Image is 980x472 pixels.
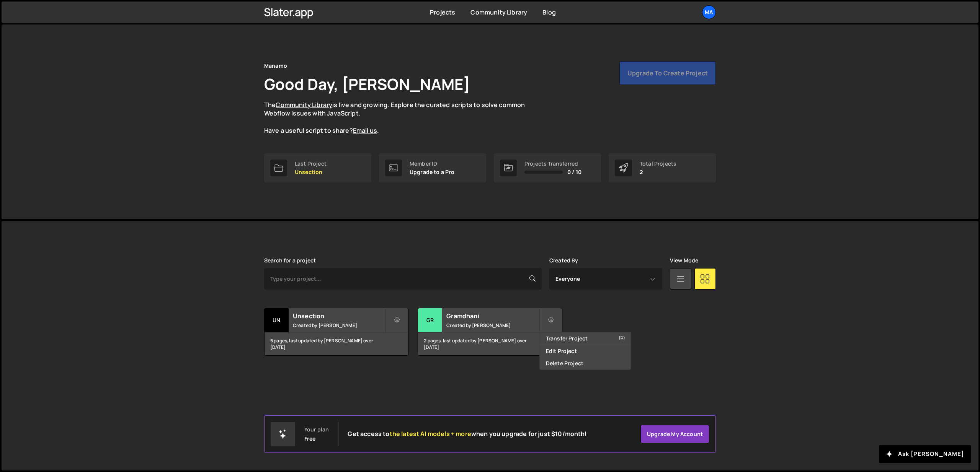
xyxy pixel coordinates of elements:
a: Upgrade my account [640,425,709,443]
h1: Good Day, [PERSON_NAME] [264,73,470,94]
h2: Unsection [293,312,385,320]
div: Manamo [264,61,287,70]
p: The is live and growing. Explore the curated scripts to solve common Webflow issues with JavaScri... [264,101,540,135]
a: Blog [542,8,556,16]
input: Type your project... [264,268,542,290]
div: Free [304,436,316,442]
a: Delete Project [540,357,631,369]
a: Email us [353,126,377,135]
small: Created by [PERSON_NAME] [446,322,539,329]
div: Un [265,308,289,332]
h2: Get access to when you upgrade for just $10/month! [348,430,587,438]
div: 2 pages, last updated by [PERSON_NAME] over [DATE] [418,332,562,355]
a: Community Library [276,101,332,109]
a: Edit Project [540,345,631,357]
span: the latest AI models + more [390,430,471,438]
a: Last Project Unsection [264,153,371,182]
label: Created By [549,257,578,264]
h2: Gramdhani [446,312,539,320]
a: Projects [430,8,455,16]
div: Total Projects [640,161,676,167]
div: Last Project [295,161,327,167]
button: Ask [PERSON_NAME] [879,445,971,463]
p: Unsection [295,169,327,175]
label: View Mode [670,257,698,264]
span: 0 / 10 [567,169,581,175]
p: 2 [640,169,676,175]
div: Member ID [410,161,455,167]
small: Created by [PERSON_NAME] [293,322,385,329]
a: Ma [702,5,716,19]
div: Your plan [304,426,329,433]
a: Gr Gramdhani Created by [PERSON_NAME] 2 pages, last updated by [PERSON_NAME] over [DATE] [418,308,562,356]
a: Transfer Project [540,332,631,345]
p: Upgrade to a Pro [410,169,455,175]
div: Projects Transferred [524,161,581,167]
div: Gr [418,308,442,332]
a: Un Unsection Created by [PERSON_NAME] 6 pages, last updated by [PERSON_NAME] over [DATE] [264,308,408,356]
a: Community Library [470,8,527,16]
label: Search for a project [264,257,316,264]
div: 6 pages, last updated by [PERSON_NAME] over [DATE] [265,332,408,355]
